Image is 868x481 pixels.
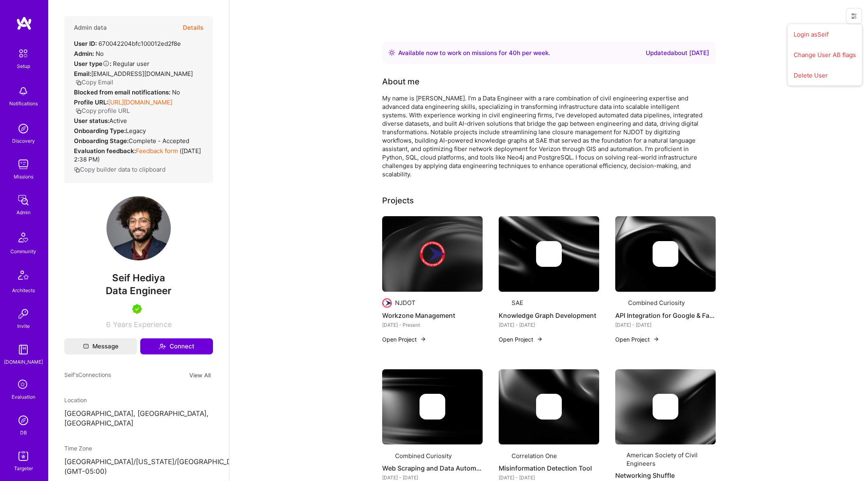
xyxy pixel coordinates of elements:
div: Community [10,247,36,256]
img: cover [382,216,483,292]
img: Company logo [420,241,445,267]
p: [GEOGRAPHIC_DATA]/[US_STATE]/[GEOGRAPHIC_DATA] (GMT-05:00 ) [64,457,213,477]
div: Combined Curiosity [628,299,685,307]
div: ( [DATE] 2:38 PM ) [74,147,203,164]
i: icon Mail [83,344,89,349]
div: Targeter [14,464,33,473]
img: Company logo [499,298,508,308]
span: [EMAIL_ADDRESS][DOMAIN_NAME] [91,70,193,78]
h4: Admin data [74,24,107,31]
div: Missions [14,172,33,181]
i: icon Copy [76,80,82,86]
img: Company logo [382,298,392,308]
div: Admin [16,208,31,217]
h4: Workzone Management [382,310,483,321]
strong: Blocked from email notifications: [74,88,172,96]
h4: Knowledge Graph Development [499,310,599,321]
img: Architects [14,267,33,286]
img: Company logo [615,298,625,308]
button: Delete User [788,65,862,86]
button: Change User AB flags [788,45,862,65]
span: 40 [509,49,517,57]
span: Time Zone [64,445,92,452]
img: Company logo [536,394,562,420]
div: No [74,49,104,58]
i: icon SelectionTeam [16,377,31,393]
i: Help [102,60,110,67]
strong: User status: [74,117,109,125]
button: Connect [140,338,213,354]
button: Copy builder data to clipboard [74,165,166,174]
button: View All [187,370,213,380]
img: admin teamwork [15,192,31,208]
div: Evaluation [12,393,35,401]
img: teamwork [15,156,31,172]
span: Seif's Connections [64,370,111,380]
i: icon Copy [76,108,82,114]
button: Open Project [615,335,659,344]
div: Projects [382,194,414,207]
div: Invite [17,322,30,330]
img: cover [499,216,599,292]
div: Setup [17,62,30,70]
strong: Admin: [74,50,94,57]
div: Available now to work on missions for h per week . [398,48,550,58]
img: Company logo [615,454,624,464]
strong: User ID: [74,40,97,47]
div: [DATE] - Present [382,321,483,329]
span: Complete - Accepted [129,137,189,145]
img: User Avatar [106,196,171,260]
img: Invite [15,306,31,322]
div: About me [382,76,420,88]
span: Data Engineer [106,285,172,297]
img: Company logo [420,394,445,420]
div: [DOMAIN_NAME] [4,358,43,366]
img: arrow-right [420,336,426,342]
button: Details [183,16,203,39]
img: Skill Targeter [15,448,31,464]
img: Company logo [536,241,562,267]
img: guide book [15,342,31,358]
button: Login asSeif [788,24,862,45]
img: Availability [389,49,395,56]
i: icon Connect [159,343,166,350]
img: Company logo [653,394,678,420]
button: Open Project [499,335,543,344]
h4: Web Scraping and Data Automation [382,463,483,473]
img: Company logo [382,451,392,461]
strong: Evaluation feedback: [74,147,136,155]
div: NJDOT [395,299,416,307]
img: cover [615,369,716,445]
strong: Profile URL: [74,98,108,106]
img: cover [382,369,483,445]
div: My name is [PERSON_NAME]. I’m a Data Engineer with a rare combination of civil engineering expert... [382,94,704,178]
h4: Misinformation Detection Tool [499,463,599,473]
img: cover [615,216,716,292]
img: logo [16,16,32,31]
div: Correlation One [512,452,557,460]
div: Location [64,396,213,404]
img: discovery [15,121,31,137]
i: icon Copy [74,167,80,173]
div: Architects [12,286,35,295]
strong: Onboarding Stage: [74,137,129,145]
div: No [74,88,180,96]
h4: API Integration for Google & Facebook Ads Event Tracking [615,310,716,321]
p: [GEOGRAPHIC_DATA], [GEOGRAPHIC_DATA], [GEOGRAPHIC_DATA] [64,409,213,428]
div: 670042204bfc100012ed2f8e [74,39,181,48]
a: [URL][DOMAIN_NAME] [108,98,172,106]
strong: Onboarding Type: [74,127,126,135]
img: A.Teamer in Residence [132,304,142,314]
strong: Email: [74,70,91,78]
div: SAE [512,299,523,307]
div: Combined Curiosity [395,452,452,460]
div: [DATE] - [DATE] [615,321,716,329]
div: Notifications [9,99,38,108]
button: Copy Email [76,78,113,86]
img: setup [15,45,32,62]
div: [DATE] - [DATE] [499,321,599,329]
span: Seif Hediya [64,272,213,284]
div: DB [20,428,27,437]
span: legacy [126,127,146,135]
span: Active [109,117,127,125]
